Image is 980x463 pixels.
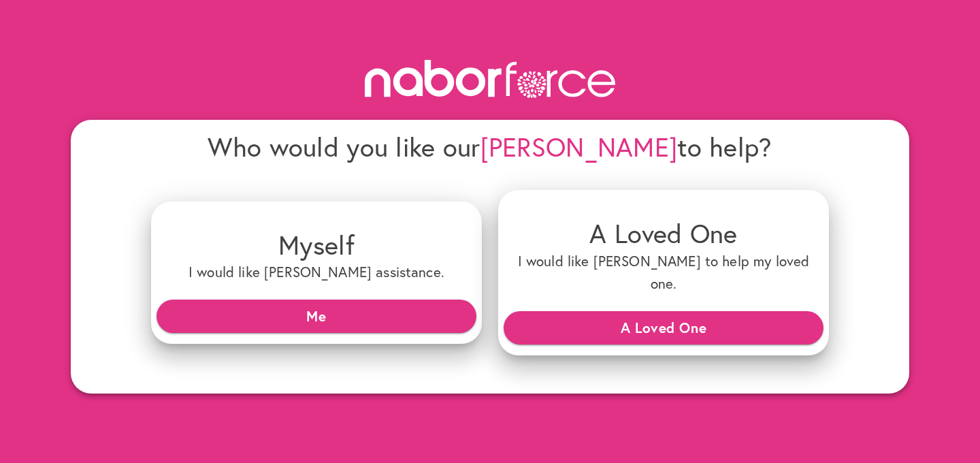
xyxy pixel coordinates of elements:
h4: Myself [162,229,471,261]
h6: I would like [PERSON_NAME] assistance. [162,261,471,283]
h4: Who would you like our to help? [151,131,829,163]
span: [PERSON_NAME] [480,129,678,164]
span: A Loved One [514,315,813,340]
h4: A Loved One [509,217,818,249]
button: Me [157,300,476,332]
span: Me [167,304,465,328]
button: A Loved One [504,311,823,344]
h6: I would like [PERSON_NAME] to help my loved one. [509,250,818,296]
